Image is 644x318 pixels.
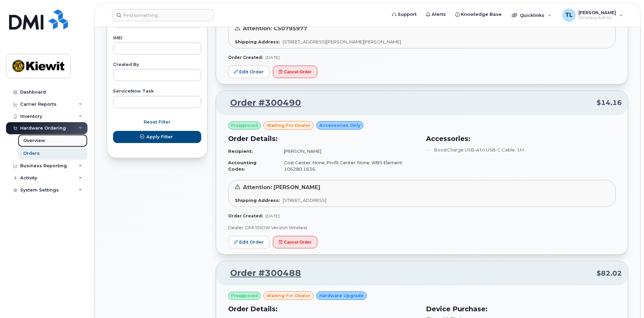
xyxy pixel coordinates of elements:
[578,10,616,15] span: [PERSON_NAME]
[235,39,280,44] strong: Shipping Address:
[432,11,446,18] span: Alerts
[520,12,544,18] span: Quicklinks
[278,157,418,175] td: Cost Center: None, Profit Center: None, WBS Element: 106280.1636
[597,269,622,278] span: $82.02
[273,236,317,248] button: Cancel Order
[283,198,326,203] span: [STREET_ADDRESS]
[113,63,201,67] label: Created By
[273,66,317,78] button: Cancel Order
[578,15,616,21] span: Wireless Admin
[421,8,451,21] a: Alerts
[597,98,622,108] span: $14.16
[228,224,616,231] p: Dealer: DMI SNOW Verizon Wireless
[231,122,258,129] span: Preapproved
[146,134,173,140] span: Apply Filter
[426,147,616,153] li: BoostCharge USB-A to USB-C Cable, 1M
[265,213,280,218] span: [DATE]
[112,9,214,21] input: Find something...
[266,122,311,129] span: waiting for dealer
[243,184,320,190] span: Attention: [PERSON_NAME]
[222,267,301,279] a: Order #300488
[113,36,201,40] label: IMEI
[228,66,270,78] a: Edit Order
[451,8,506,21] a: Knowledge Base
[228,236,270,248] a: Edit Order
[228,148,253,154] strong: Recipient:
[222,97,301,109] a: Order #300490
[615,289,639,313] iframe: Messenger Launcher
[228,160,256,172] strong: Accounting Codes:
[113,131,201,143] button: Apply Filter
[507,8,556,22] div: Quicklinks
[461,11,502,18] span: Knowledge Base
[231,293,258,299] span: Preapproved
[144,119,171,125] span: Reset Filter
[319,292,364,299] span: Hardware Upgrade
[228,134,418,144] h3: Order Details:
[398,11,417,18] span: Support
[235,198,280,203] strong: Shipping Address:
[426,304,616,314] h3: Device Purchase:
[228,213,263,218] strong: Order Created:
[113,89,201,94] label: ServiceNow Task
[266,292,311,299] span: waiting for dealer
[558,8,628,22] div: Tanner Lamoree
[319,122,360,129] span: Accessories Only
[228,55,263,60] strong: Order Created:
[387,8,421,21] a: Support
[228,304,418,314] h3: Order Details:
[565,11,573,19] span: TL
[113,116,201,128] button: Reset Filter
[283,39,401,44] span: [STREET_ADDRESS][PERSON_NAME][PERSON_NAME]
[278,145,418,157] td: [PERSON_NAME]
[243,25,307,32] span: Attention: CS0795977
[265,55,280,60] span: [DATE]
[426,134,616,144] h3: Accessories:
